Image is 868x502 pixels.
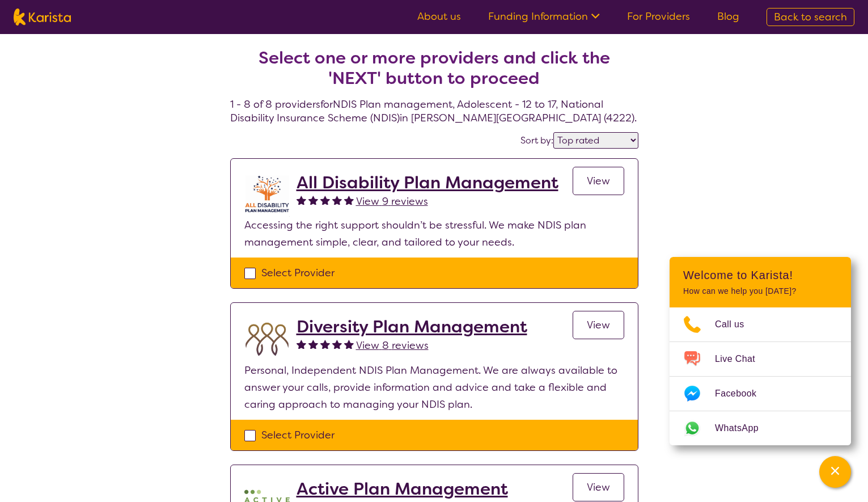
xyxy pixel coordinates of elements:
[244,317,290,362] img: duqvjtfkvnzb31ymex15.png
[683,286,837,296] p: How can we help you [DATE]?
[356,193,428,210] a: View 9 reviews
[715,420,772,437] span: WhatsApp
[356,195,428,208] span: View 9 reviews
[297,479,508,499] a: Active Plan Management
[573,167,624,195] a: View
[627,10,690,23] a: For Providers
[587,174,610,188] span: View
[320,195,330,205] img: fullstar
[244,48,625,88] h2: Select one or more providers and click the 'NEXT' button to proceed
[332,339,342,349] img: fullstar
[332,195,342,205] img: fullstar
[587,480,610,494] span: View
[230,20,638,125] h4: 1 - 8 of 8 providers for NDIS Plan management , Adolescent - 12 to 17 , National Disability Insur...
[308,195,318,205] img: fullstar
[715,385,770,402] span: Facebook
[344,195,354,205] img: fullstar
[670,257,851,445] div: Channel Menu
[587,318,610,332] span: View
[670,307,851,445] ul: Choose channel
[308,339,318,349] img: fullstar
[573,473,624,501] a: View
[717,10,739,23] a: Blog
[297,317,527,337] a: Diversity Plan Management
[320,339,330,349] img: fullstar
[715,351,769,368] span: Live Chat
[356,337,429,354] a: View 8 reviews
[297,195,306,205] img: fullstar
[670,411,851,445] a: Web link opens in a new tab.
[14,9,71,26] img: Karista logo
[344,339,354,349] img: fullstar
[520,134,553,146] label: Sort by:
[573,311,624,339] a: View
[683,268,837,282] h2: Welcome to Karista!
[488,10,600,23] a: Funding Information
[819,456,851,488] button: Channel Menu
[297,172,558,193] a: All Disability Plan Management
[767,8,854,26] a: Back to search
[774,10,847,24] span: Back to search
[417,10,461,23] a: About us
[244,217,624,251] p: Accessing the right support shouldn’t be stressful. We make NDIS plan management simple, clear, a...
[244,362,624,413] p: Personal, Independent NDIS Plan Management. We are always available to answer your calls, provide...
[297,339,306,349] img: fullstar
[244,172,290,217] img: at5vqv0lot2lggohlylh.jpg
[715,316,758,333] span: Call us
[356,339,429,352] span: View 8 reviews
